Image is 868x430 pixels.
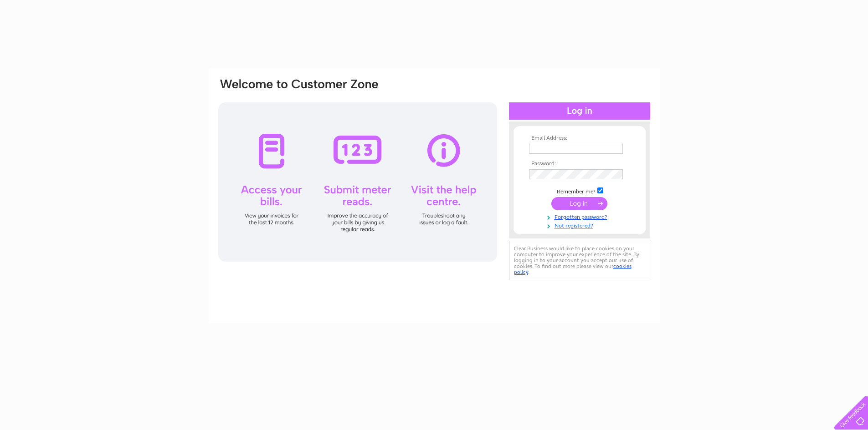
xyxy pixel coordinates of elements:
[551,197,607,210] input: Submit
[527,161,632,167] th: Password:
[529,212,632,221] a: Forgotten password?
[527,135,632,142] th: Email Address:
[527,186,632,195] td: Remember me?
[514,263,632,275] a: cookies policy
[509,241,650,280] div: Clear Business would like to place cookies on your computer to improve your experience of the sit...
[529,221,632,229] a: Not registered?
